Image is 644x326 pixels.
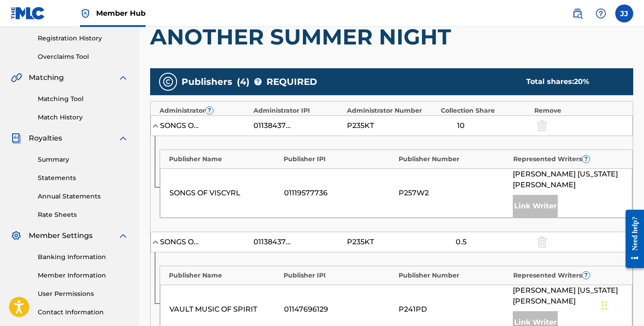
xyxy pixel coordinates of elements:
div: Administrator IPI [253,106,343,115]
span: Royalties [29,133,62,144]
span: Matching [29,72,64,83]
a: Overclaims Tool [38,52,129,62]
div: User Menu [615,4,633,22]
div: Publisher IPI [284,154,394,164]
img: MLC Logo [11,7,45,20]
a: Statements [38,173,129,183]
h1: ANOTHER SUMMER NIGHT [150,23,633,50]
a: Member Information [38,271,129,280]
div: Administrator Number [347,106,436,115]
div: Publisher Name [169,271,279,280]
img: expand [118,72,129,83]
a: Annual Statements [38,192,129,201]
div: Administrator [160,106,249,115]
img: publishers [163,76,173,87]
div: Collection Share [441,106,530,115]
div: Publisher IPI [284,271,394,280]
div: P241PD [399,304,509,315]
div: Remove [534,106,624,115]
span: [PERSON_NAME] [US_STATE] [PERSON_NAME] [513,169,623,190]
div: SONGS OF VISCYRL [169,188,280,198]
a: Public Search [568,4,586,22]
img: help [595,8,606,19]
span: Member Hub [96,8,146,18]
a: Contact Information [38,308,129,317]
a: Rate Sheets [38,210,129,220]
img: expand-cell-toggle [151,121,160,130]
div: Publisher Number [399,154,509,164]
span: ? [254,78,262,85]
div: Drag [602,292,607,319]
a: Banking Information [38,252,129,262]
div: Represented Writers [513,154,623,164]
span: Publishers [182,75,232,88]
div: Publisher Number [399,271,509,280]
img: Member Settings [11,230,22,241]
span: ( 4 ) [237,75,249,88]
img: Top Rightsholder [80,8,91,19]
span: ? [582,272,590,279]
iframe: Chat Widget [599,283,644,326]
div: Represented Writers [513,271,623,280]
img: expand-cell-toggle [151,238,160,247]
a: User Permissions [38,289,129,299]
a: Match History [38,113,129,122]
div: Total shares: [526,76,615,87]
iframe: Resource Center [619,203,644,275]
a: Summary [38,155,129,164]
img: Royalties [11,133,22,144]
div: Publisher Name [169,154,279,164]
div: 01119577736 [284,188,394,198]
span: ? [582,155,590,163]
img: expand [118,133,129,144]
div: P257W2 [399,188,509,198]
span: 20 % [574,77,589,86]
img: search [572,8,583,19]
span: [PERSON_NAME] [US_STATE] [PERSON_NAME] [513,285,623,307]
span: ? [206,107,213,114]
div: Help [592,4,610,22]
a: Registration History [38,34,129,43]
div: VAULT MUSIC OF SPIRIT [169,304,280,315]
span: REQUIRED [266,75,317,88]
span: Member Settings [29,230,93,241]
img: Matching [11,72,22,83]
img: expand [118,230,129,241]
a: Matching Tool [38,94,129,104]
div: 01147696129 [284,304,394,315]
